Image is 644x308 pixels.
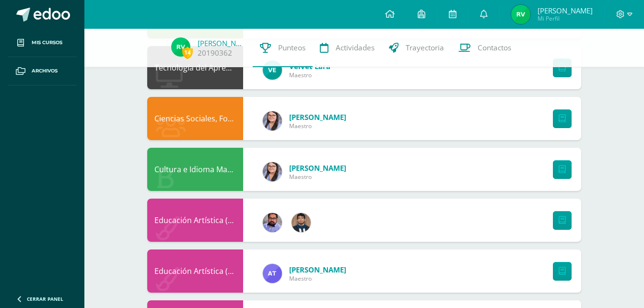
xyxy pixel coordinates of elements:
img: e33c343d1d2d02a322aa9c718978495f.png [511,5,530,24]
span: Maestro [289,71,330,79]
div: Ciencias Sociales, Formación Ciudadana e Interculturalidad [147,97,243,140]
span: Mi Perfil [538,14,593,23]
span: 14 [182,47,193,59]
img: aeabfbe216d4830361551c5f8df01f91.png [263,60,282,80]
a: Punteos [253,29,313,67]
img: 1395cc2228810b8e70f48ddc66b3ae79.png [292,213,311,232]
span: Punteos [278,43,305,53]
img: fe2f5d220dae08f5bb59c8e1ae6aeac3.png [263,213,282,232]
a: Trayectoria [382,29,451,67]
img: e0d417c472ee790ef5578283e3430836.png [263,264,282,283]
span: [PERSON_NAME] [538,6,593,15]
img: 17db063816693a26b2c8d26fdd0faec0.png [263,111,282,130]
a: Mis cursos [8,29,77,57]
div: Educación Artística (Artes Visuales) [147,249,243,293]
span: [PERSON_NAME] [289,112,346,122]
span: [PERSON_NAME] [289,163,346,173]
a: Contactos [451,29,518,67]
a: [PERSON_NAME] [198,38,246,48]
a: Archivos [8,57,77,85]
span: Maestro [289,122,346,130]
img: 17db063816693a26b2c8d26fdd0faec0.png [263,162,282,181]
span: Maestro [289,173,346,181]
span: Trayectoria [406,43,444,53]
span: Maestro [289,274,346,283]
div: Educación Artística (Educación Musical) [147,199,243,242]
a: 20190362 [198,48,232,58]
span: Actividades [336,43,375,53]
span: Archivos [32,67,58,75]
span: Contactos [478,43,511,53]
a: Actividades [313,29,382,67]
span: Cerrar panel [27,296,63,302]
div: Cultura e Idioma Maya, Garífuna o Xinca [147,148,243,191]
div: Tecnología del Aprendizaje y la Comunicación [147,46,243,89]
img: e33c343d1d2d02a322aa9c718978495f.png [171,37,190,57]
span: Mis cursos [32,39,62,47]
span: [PERSON_NAME] [289,265,346,274]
